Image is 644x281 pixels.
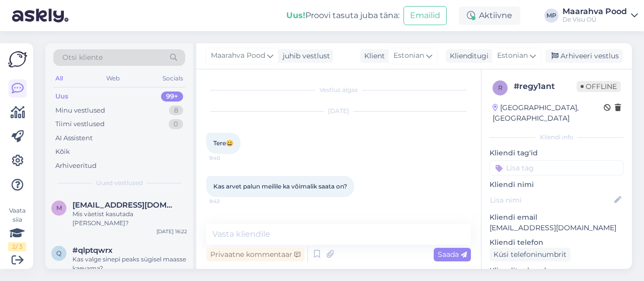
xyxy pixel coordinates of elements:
[490,160,624,175] input: Lisa tag
[393,50,424,61] span: Estonian
[55,147,70,157] div: Kõik
[72,246,113,255] span: #qlptqwrx
[404,6,447,25] button: Emailid
[161,91,183,102] div: 99+
[514,80,577,92] div: # regy1ant
[156,228,187,235] div: [DATE] 16:22
[206,85,471,95] div: Vestlus algas
[55,161,97,171] div: Arhiveeritud
[8,206,26,251] div: Vaata siia
[497,50,528,61] span: Estonian
[562,8,638,24] a: Maarahva PoodDe Visu OÜ
[72,201,177,210] span: maieuus@gmail.com
[96,178,143,188] span: Uued vestlused
[72,210,187,228] div: Mis väetist kasutada [PERSON_NAME]?
[577,81,621,92] span: Offline
[213,182,347,190] span: Kas arvet palun meilile ka võimalik saata on?
[490,148,624,158] p: Kliendi tag'id
[459,7,520,25] div: Aktiivne
[8,51,27,67] img: Askly Logo
[490,237,624,248] p: Kliendi telefon
[438,250,467,259] span: Saada
[213,139,233,147] span: Tere😀
[562,8,627,16] div: Maarahva Pood
[62,52,103,63] span: Otsi kliente
[8,242,26,251] div: 2 / 3
[206,248,304,261] div: Privaatne kommentaar
[286,11,305,20] b: Uus!
[545,49,623,63] div: Arhiveeri vestlus
[56,249,61,257] span: q
[55,106,105,116] div: Minu vestlused
[56,204,62,212] span: m
[490,179,624,190] p: Kliendi nimi
[490,195,612,206] input: Lisa nimi
[446,51,489,61] div: Klienditugi
[72,255,187,273] div: Kas valge sinepi peaks sügisel maasse kaevama?
[209,154,247,162] span: 9:40
[490,223,624,233] p: [EMAIL_ADDRESS][DOMAIN_NAME]
[360,51,385,61] div: Klient
[562,16,627,24] div: De Visu OÜ
[286,10,399,22] div: Proovi tasuta juba täna:
[160,72,185,85] div: Socials
[493,103,604,124] div: [GEOGRAPHIC_DATA], [GEOGRAPHIC_DATA]
[279,51,330,61] div: juhib vestlust
[104,72,122,85] div: Web
[55,119,105,129] div: Tiimi vestlused
[490,248,571,261] div: Küsi telefoninumbrit
[169,119,183,129] div: 0
[55,133,93,143] div: AI Assistent
[490,212,624,223] p: Kliendi email
[490,133,624,142] div: Kliendi info
[53,72,65,85] div: All
[169,106,183,116] div: 8
[55,91,68,102] div: Uus
[211,50,265,61] span: Maarahva Pood
[544,9,558,23] div: MP
[490,265,624,276] p: Klienditeekond
[498,84,503,91] span: r
[209,198,247,205] span: 9:42
[206,107,471,116] div: [DATE]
